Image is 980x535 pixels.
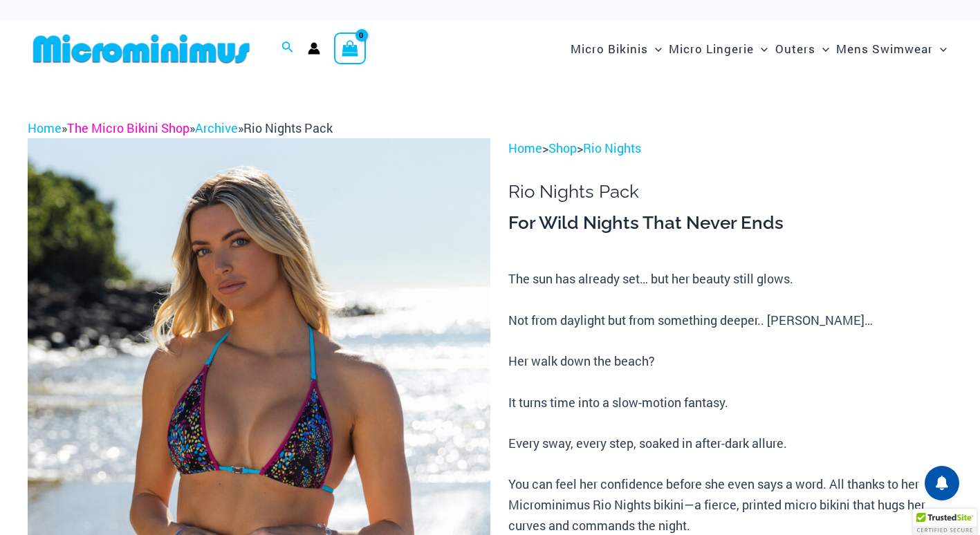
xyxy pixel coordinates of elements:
[28,120,333,136] span: » » »
[567,28,665,70] a: Micro BikinisMenu ToggleMenu Toggle
[565,26,952,72] nav: Site Navigation
[548,140,577,156] a: Shop
[913,509,977,535] div: TrustedSite Certified
[669,31,754,66] span: Micro Lingerie
[775,31,815,66] span: Outers
[243,120,333,136] span: Rio Nights Pack
[28,120,62,136] a: Home
[195,120,238,136] a: Archive
[281,39,294,57] a: Search icon link
[772,28,833,70] a: OutersMenu ToggleMenu Toggle
[583,140,641,156] a: Rio Nights
[508,212,952,235] h3: For Wild Nights That Never Ends
[665,28,771,70] a: Micro LingerieMenu ToggleMenu Toggle
[508,181,952,203] h1: Rio Nights Pack
[508,138,952,159] p: > >
[67,120,189,136] a: The Micro Bikini Shop
[508,140,542,156] a: Home
[815,31,829,66] span: Menu Toggle
[334,32,366,64] a: View Shopping Cart, empty
[933,31,947,66] span: Menu Toggle
[28,33,255,64] img: MM SHOP LOGO FLAT
[648,31,662,66] span: Menu Toggle
[754,31,768,66] span: Menu Toggle
[571,31,648,66] span: Micro Bikinis
[836,31,933,66] span: Mens Swimwear
[833,28,950,70] a: Mens SwimwearMenu ToggleMenu Toggle
[308,42,320,55] a: Account icon link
